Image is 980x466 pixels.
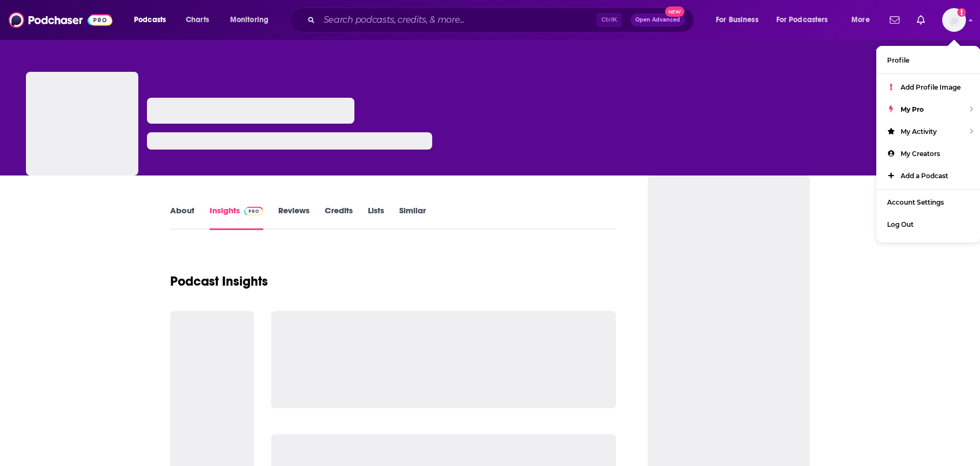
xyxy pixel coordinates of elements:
span: My Activity [901,127,937,136]
span: Add a Podcast [901,172,948,180]
span: Podcasts [134,12,166,28]
span: More [851,12,870,28]
span: For Business [716,12,759,28]
span: Log Out [887,220,914,228]
img: Podchaser - Follow, Share and Rate Podcasts [9,10,112,30]
a: Show notifications dropdown [885,11,904,29]
a: Add Profile Image [876,76,980,98]
a: Similar [399,205,426,230]
a: Account Settings [876,191,980,213]
button: Open AdvancedNew [630,13,685,26]
a: Charts [179,11,216,29]
button: open menu [126,11,180,29]
span: For Podcasters [776,12,828,28]
input: Search podcasts, credits, & more... [319,11,596,29]
span: Profile [887,56,909,64]
span: Ctrl K [596,13,622,27]
span: My Creators [901,150,940,158]
a: Show notifications dropdown [912,11,929,29]
ul: Show profile menu [876,46,980,242]
a: Profile [876,49,980,71]
img: Podchaser Pro [244,207,263,215]
a: InsightsPodchaser Pro [210,205,263,230]
svg: Add a profile image [957,8,966,17]
h1: Podcast Insights [170,273,268,289]
a: Credits [325,205,353,230]
span: Logged in as elleb2btech [942,8,966,32]
span: New [665,6,684,17]
span: Monitoring [230,12,269,28]
span: Account Settings [887,198,944,206]
span: Open Advanced [635,17,680,23]
button: open menu [769,11,844,29]
button: open menu [708,11,772,29]
span: Charts [186,12,209,28]
a: Lists [368,205,384,230]
div: Search podcasts, credits, & more... [300,8,704,32]
span: My Pro [901,105,924,113]
button: open menu [844,11,883,29]
a: Add a Podcast [876,165,980,187]
a: About [170,205,194,230]
button: open menu [223,11,283,29]
a: My Creators [876,143,980,165]
img: User Profile [942,8,966,32]
button: Show profile menu [942,8,966,32]
span: Add Profile Image [901,83,961,91]
a: Reviews [278,205,310,230]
